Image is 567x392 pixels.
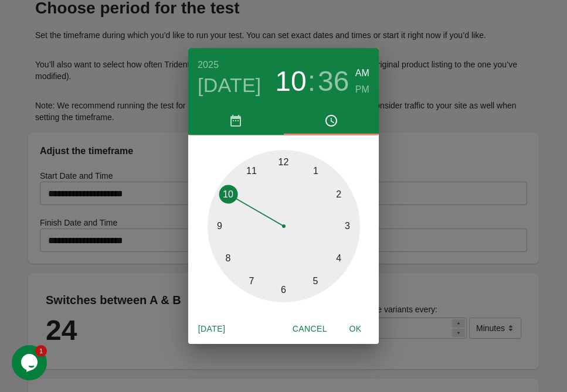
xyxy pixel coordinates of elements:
button: Cancel [288,318,332,340]
span: Cancel [293,322,327,336]
button: 2025 [198,57,219,73]
h3: : [308,65,315,98]
button: 10 [275,65,306,98]
button: AM [355,65,369,81]
button: [DATE] [198,73,262,98]
button: PM [355,81,369,98]
iframe: chat widget [12,345,49,380]
button: 36 [318,65,349,98]
span: [DATE] [198,322,226,336]
button: OK [337,318,374,340]
span: OK [341,322,369,336]
button: [DATE] [193,318,230,340]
